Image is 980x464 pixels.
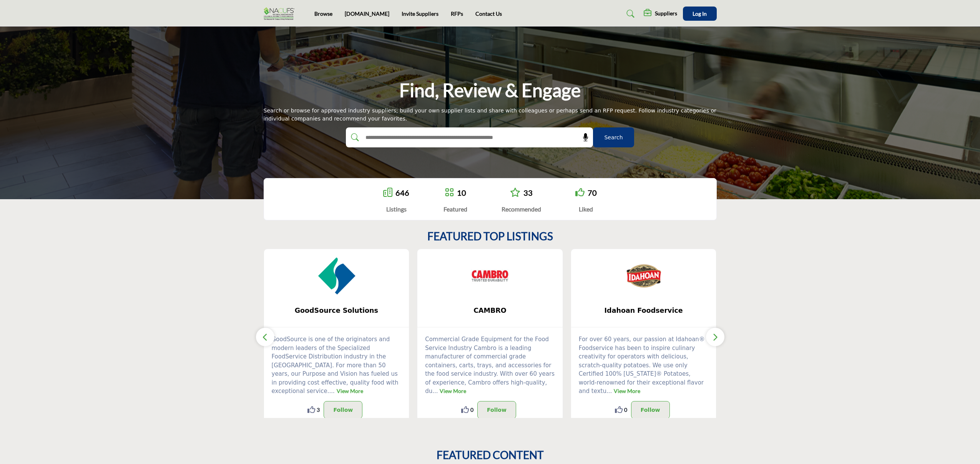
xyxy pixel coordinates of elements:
button: Follow [477,401,516,419]
p: Follow [641,405,660,414]
div: Suppliers [644,9,677,18]
span: GoodSource Solutions [276,305,398,315]
a: CAMBRO [417,301,563,321]
span: ... [432,388,438,395]
a: 646 [395,188,409,197]
a: View More [614,388,640,394]
a: Contact Us [475,10,502,17]
div: Search or browse for approved industry suppliers; build your own supplier lists and share with co... [264,107,717,123]
div: Recommended [502,205,541,214]
p: GoodSource is one of the originators and modern leaders of the Specialized FoodService Distributi... [272,335,402,396]
span: Idahoan Foodservice [583,305,705,315]
div: Listings [383,205,409,214]
img: CAMBRO [471,257,509,295]
span: ... [606,388,612,395]
p: Follow [333,405,353,414]
span: CAMBRO [429,305,551,315]
span: 0 [624,406,627,414]
h1: Find, Review & Engage [399,78,581,102]
div: Featured [443,205,467,214]
a: View More [337,388,363,394]
a: View More [440,388,466,394]
button: Follow [631,401,670,419]
b: Idahoan Foodservice [583,301,705,321]
button: Log In [683,7,717,21]
a: Invite Suppliers [402,10,439,17]
a: 33 [523,188,533,197]
img: Site Logo [264,7,298,20]
a: Search [619,8,639,20]
a: GoodSource Solutions [264,301,409,321]
h5: Suppliers [655,10,677,17]
a: Idahoan Foodservice [571,301,716,321]
p: Commercial Grade Equipment for the Food Service Industry Cambro is a leading manufacturer of comm... [425,335,555,396]
a: RFPs [451,10,463,17]
p: Follow [487,405,507,414]
span: Log In [693,10,707,17]
a: Go to Featured [445,188,454,198]
img: GoodSource Solutions [317,257,355,295]
div: Liked [575,205,597,214]
i: Go to Liked [575,188,585,197]
a: Go to Recommended [510,188,520,198]
span: 3 [317,406,320,414]
span: 0 [470,406,473,414]
a: 70 [588,188,597,197]
h2: FEATURED CONTENT [437,449,544,462]
p: For over 60 years, our passion at Idahoan® Foodservice has been to inspire culinary creativity fo... [579,335,709,396]
button: Follow [324,401,362,419]
h2: FEATURED TOP LISTINGS [427,230,553,243]
b: CAMBRO [429,301,551,321]
a: 10 [457,188,466,197]
img: Idahoan Foodservice [625,257,663,295]
span: Search [604,134,623,142]
span: ... [329,388,334,395]
a: Browse [314,10,332,17]
a: [DOMAIN_NAME] [345,10,389,17]
button: Search [593,127,634,147]
b: GoodSource Solutions [276,301,398,321]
